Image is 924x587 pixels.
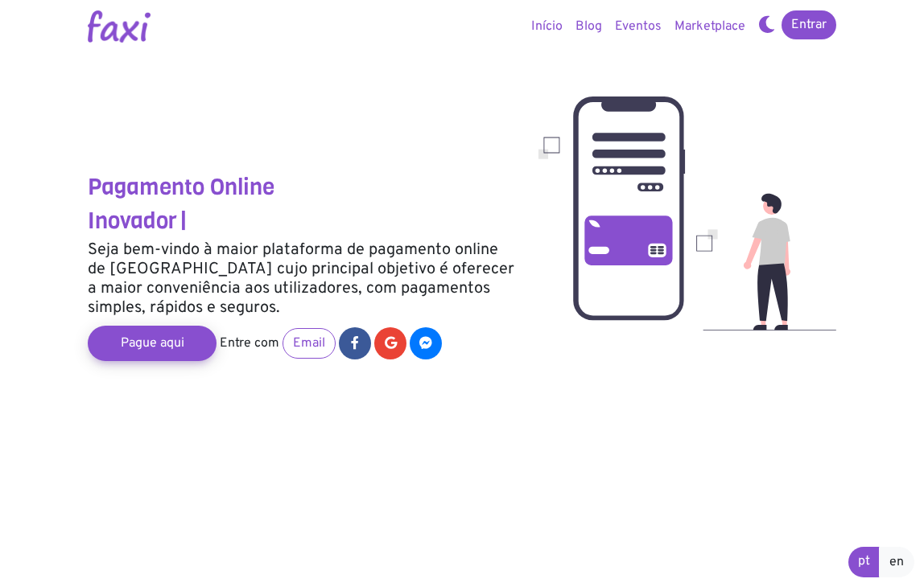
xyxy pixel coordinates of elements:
h3: Pagamento Online [88,174,514,201]
a: Email [283,328,336,359]
img: Logotipo Faxi Online [88,10,151,43]
a: Pague aqui [88,326,217,361]
a: Marketplace [668,10,752,43]
span: Entre com [220,335,279,351]
a: Eventos [608,10,668,43]
h5: Seja bem-vindo à maior plataforma de pagamento online de [GEOGRAPHIC_DATA] cujo principal objetiv... [88,240,514,318]
span: Inovador [88,206,177,236]
a: pt [848,547,880,577]
a: Entrar [782,10,836,39]
a: Blog [569,10,608,43]
a: Início [525,10,569,43]
a: en [879,547,914,577]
